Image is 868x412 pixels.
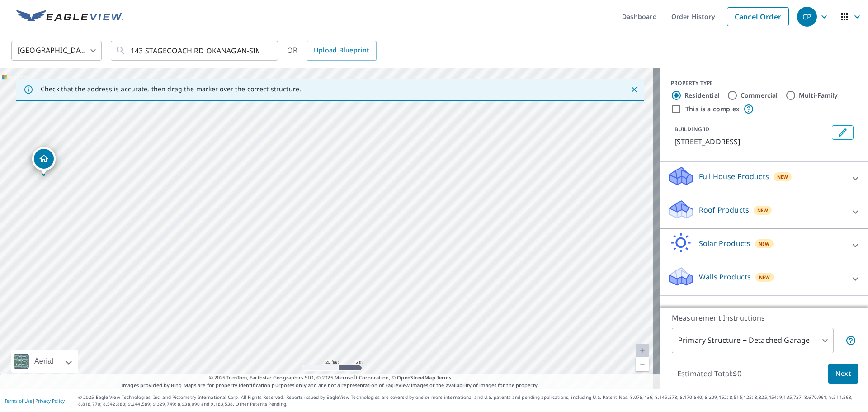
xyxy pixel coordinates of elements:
[777,173,788,180] span: New
[636,357,649,371] a: Current Level 20, Zoom Out
[845,335,856,346] span: Your report will include the primary structure and a detached garage if one exists.
[699,171,769,182] p: Full House Products
[32,147,56,175] div: Dropped pin, building 1, Residential property, 121 STAGECOACH RD OKANAGAN-SIMILKAMEEN BC V0X1N6
[672,313,856,323] p: Measurement Instructions
[759,240,770,247] span: New
[32,350,56,373] div: Aerial
[699,271,751,282] p: Walls Products
[667,266,861,292] div: Walls ProductsNew
[307,41,376,61] a: Upload Blueprint
[78,394,863,407] p: © 2025 Eagle View Technologies, Inc. and Pictometry International Corp. All Rights Reserved. Repo...
[397,374,435,381] a: OpenStreetMap
[671,79,857,87] div: PROPERTY TYPE
[11,350,78,373] div: Aerial
[828,364,858,384] button: Next
[835,368,851,379] span: Next
[437,374,452,381] a: Terms
[667,199,861,225] div: Roof ProductsNew
[699,238,750,249] p: Solar Products
[636,344,649,357] a: Current Level 20, Zoom In Disabled
[759,274,770,281] span: New
[5,398,65,403] p: |
[685,104,740,114] label: This is a complex
[314,45,369,56] span: Upload Blueprint
[131,38,259,63] input: Search by address or latitude-longitude
[209,374,452,382] span: © 2025 TomTom, Earthstar Geographics SIO, © 2025 Microsoft Corporation, ©
[684,91,720,100] label: Residential
[799,91,838,100] label: Multi-Family
[672,328,834,353] div: Primary Structure + Detached Garage
[41,85,301,93] p: Check that the address is accurate, then drag the marker over the correct structure.
[757,207,769,214] span: New
[832,125,854,140] button: Edit building 1
[667,166,861,191] div: Full House ProductsNew
[35,398,65,404] a: Privacy Policy
[287,41,377,61] div: OR
[675,136,828,147] p: [STREET_ADDRESS]
[675,125,709,133] p: BUILDING ID
[699,204,749,215] p: Roof Products
[16,10,123,24] img: EV Logo
[797,7,817,27] div: CP
[727,7,789,26] a: Cancel Order
[667,232,861,258] div: Solar ProductsNew
[11,38,102,63] div: [GEOGRAPHIC_DATA]
[628,84,640,95] button: Close
[741,91,778,100] label: Commercial
[5,398,33,404] a: Terms of Use
[670,364,749,384] p: Estimated Total: $0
